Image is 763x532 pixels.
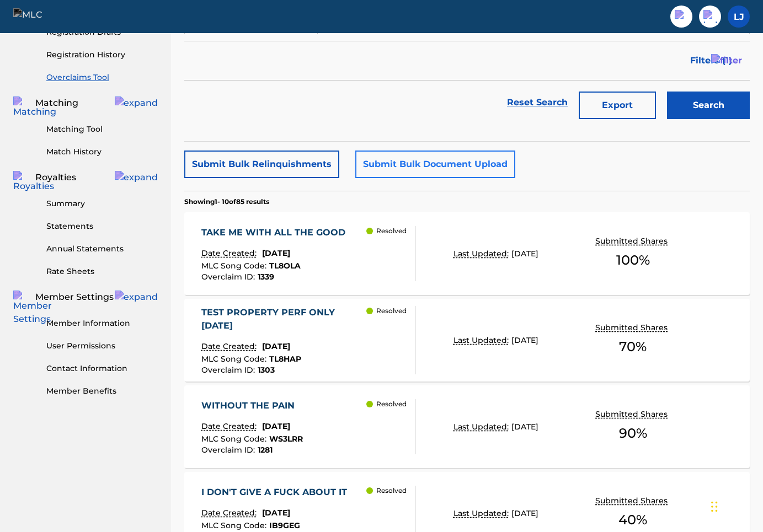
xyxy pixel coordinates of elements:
[201,306,367,332] div: TEST PROPERTY PERF ONLY [DATE]
[501,90,573,115] a: Reset Search
[201,354,269,364] span: MLC Song Code :
[35,291,114,304] span: Member Settings
[184,7,750,125] form: Search Form
[728,6,750,28] div: User Menu
[46,243,158,255] a: Annual Statements
[13,291,52,326] img: Member Settings
[708,479,763,532] iframe: Chat Widget
[201,261,269,271] span: MLC Song Code :
[258,272,274,282] span: 1339
[262,248,290,258] span: [DATE]
[690,54,732,67] span: Filters ( 1 )
[269,520,300,530] span: IB9GEG
[619,423,647,443] span: 90 %
[13,8,56,24] img: MLC Logo
[46,266,158,277] a: Rate Sheets
[46,123,158,135] a: Matching Tool
[46,363,158,374] a: Contact Information
[184,197,269,207] p: Showing 1 - 10 of 85 results
[711,54,742,67] img: filter
[269,354,301,364] span: TL8HAP
[46,221,158,232] a: Statements
[13,96,56,119] img: Matching
[511,249,538,259] span: [DATE]
[711,490,718,523] div: Drag
[595,495,670,507] p: Submitted Shares
[201,226,351,239] div: TAKE ME WITH ALL THE GOOD
[184,212,750,295] a: TAKE ME WITH ALL THE GOODDate Created:[DATE]MLC Song Code:TL8OLAOverclaim ID:1339 ResolvedLast Up...
[201,248,259,259] p: Date Created:
[46,49,158,61] a: Registration History
[376,399,407,409] p: Resolved
[616,250,650,270] span: 100 %
[618,510,647,530] span: 40 %
[46,146,158,158] a: Match History
[262,508,290,518] span: [DATE]
[376,306,407,316] p: Resolved
[262,341,290,351] span: [DATE]
[35,171,76,184] span: Royalties
[269,434,303,444] span: WS3LRR
[511,508,538,518] span: [DATE]
[511,335,538,345] span: [DATE]
[46,385,158,397] a: Member Benefits
[670,6,692,28] a: Public Search
[46,198,158,209] a: Summary
[703,10,717,23] img: help
[595,322,670,334] p: Submitted Shares
[453,335,511,346] p: Last Updated:
[201,365,258,375] span: Overclaim ID :
[355,151,515,178] button: Submit Bulk Document Upload
[201,341,259,352] p: Date Created:
[115,96,158,110] img: expand
[453,421,511,433] p: Last Updated:
[595,409,670,420] p: Submitted Shares
[184,385,750,468] a: WITHOUT THE PAINDate Created:[DATE]MLC Song Code:WS3LRROverclaim ID:1281 ResolvedLast Updated:[DA...
[667,92,750,119] button: Search
[46,72,158,83] a: Overclaims Tool
[201,507,259,519] p: Date Created:
[262,421,290,431] span: [DATE]
[201,520,269,530] span: MLC Song Code :
[453,248,511,260] p: Last Updated:
[184,299,750,381] a: TEST PROPERTY PERF ONLY [DATE]Date Created:[DATE]MLC Song Code:TL8HAPOverclaim ID:1303 ResolvedLa...
[684,47,750,74] button: Filters (1)
[269,261,301,271] span: TL8OLA
[619,337,647,357] span: 70 %
[201,399,303,412] div: WITHOUT THE PAIN
[201,421,259,432] p: Date Created:
[13,171,54,193] img: Royalties
[35,96,78,110] span: Matching
[511,422,538,432] span: [DATE]
[46,340,158,352] a: User Permissions
[201,434,269,444] span: MLC Song Code :
[115,171,158,184] img: expand
[115,291,158,304] img: expand
[46,318,158,329] a: Member Information
[201,272,258,282] span: Overclaim ID :
[201,486,353,499] div: I DON'T GIVE A FUCK ABOUT IT
[184,151,339,178] button: Submit Bulk Relinquishments
[453,508,511,519] p: Last Updated:
[579,92,656,119] button: Export
[376,486,407,496] p: Resolved
[376,226,407,236] p: Resolved
[595,235,670,247] p: Submitted Shares
[699,6,721,28] div: Help
[201,445,258,455] span: Overclaim ID :
[258,365,275,375] span: 1303
[675,10,688,23] img: search
[258,445,273,455] span: 1281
